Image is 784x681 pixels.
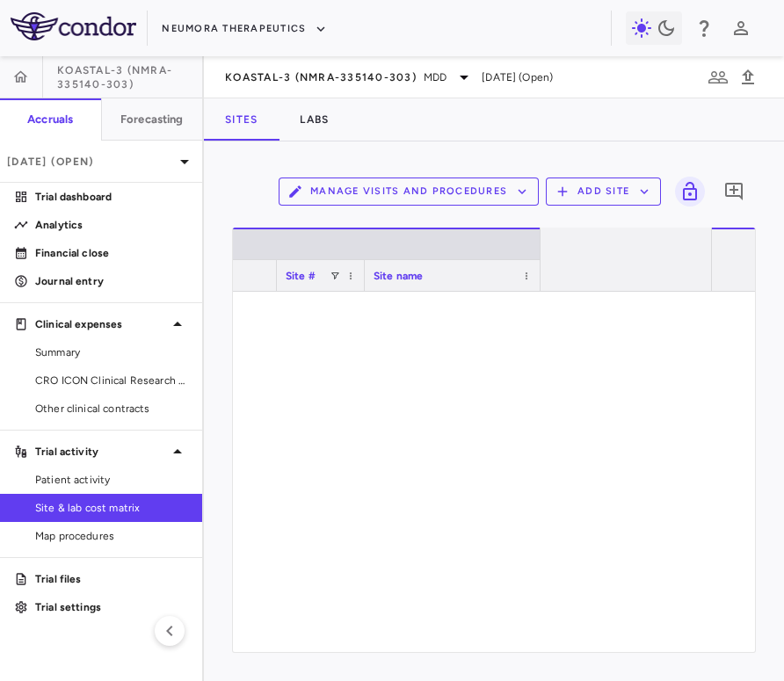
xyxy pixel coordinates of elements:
[35,316,167,332] p: Clinical expenses
[482,69,553,85] span: [DATE] (Open)
[35,571,188,587] p: Trial files
[35,189,188,205] p: Trial dashboard
[162,15,327,43] button: Neumora Therapeutics
[279,98,350,141] button: Labs
[204,98,279,141] button: Sites
[35,444,167,460] p: Trial activity
[546,177,661,206] button: Add Site
[424,69,446,85] span: MDD
[11,12,136,40] img: logo-full-SnFGN8VE.png
[120,112,184,127] h6: Forecasting
[35,472,188,488] span: Patient activity
[7,154,174,170] p: [DATE] (Open)
[35,500,188,516] span: Site & lab cost matrix
[225,70,417,84] span: KOASTAL-3 (NMRA-335140-303)
[35,344,188,360] span: Summary
[286,270,316,282] span: Site #
[719,177,749,206] button: Add comment
[35,373,188,388] span: CRO ICON Clinical Research Limited
[723,181,744,202] svg: Add comment
[35,401,188,417] span: Other clinical contracts
[27,112,73,127] h6: Accruals
[279,177,539,206] button: Manage Visits and Procedures
[35,528,188,544] span: Map procedures
[35,273,188,289] p: Journal entry
[374,270,423,282] span: Site name
[35,217,188,233] p: Analytics
[35,245,188,261] p: Financial close
[57,63,202,91] span: KOASTAL-3 (NMRA-335140-303)
[668,177,705,206] span: Lock grid
[35,599,188,615] p: Trial settings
